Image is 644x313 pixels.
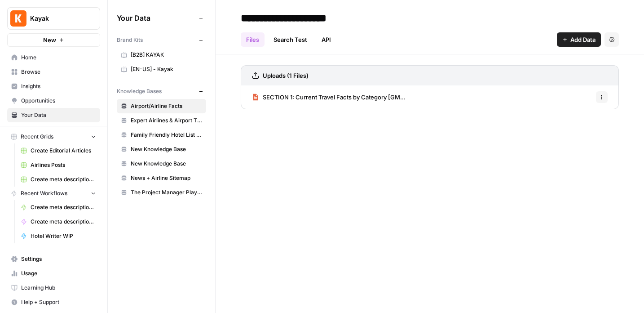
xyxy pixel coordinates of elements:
span: Recent Grids [21,133,53,141]
span: Create Editorial Articles [31,147,96,155]
span: Kayak [30,14,84,23]
span: Airport/Airline Facts [131,102,202,110]
a: Browse [7,65,100,79]
a: Expert Airlines & Airport Tips [117,113,206,128]
span: Home [21,54,96,62]
span: Airlines Posts [31,161,96,169]
a: Home [7,50,100,65]
a: Create meta description [[PERSON_NAME]] [17,215,100,229]
a: New Knowledge Base [117,142,206,156]
span: New Knowledge Base [131,160,202,168]
a: Settings [7,252,100,266]
a: Create meta description [Ola] Grid [17,172,100,187]
span: Opportunities [21,97,96,105]
a: New Knowledge Base [117,156,206,171]
a: Create Editorial Articles [17,143,100,158]
a: Airport/Airline Facts [117,99,206,113]
span: Usage [21,269,96,277]
span: Your Data [21,111,96,119]
span: Brand Kits [117,36,143,44]
a: Usage [7,266,100,281]
span: SECTION 1: Current Travel Facts by Category [GM... [263,93,406,102]
button: Add Data [557,32,601,47]
span: Settings [21,255,96,263]
a: Insights [7,79,100,94]
a: The Project Manager Playbook [117,185,206,200]
span: New [43,36,56,45]
span: News + Airline Sitemap [131,174,202,182]
span: Create meta description [[PERSON_NAME]] [31,218,96,226]
span: Family Friendly Hotel List Features [131,131,202,139]
span: Expert Airlines & Airport Tips [131,116,202,125]
span: Insights [21,82,96,90]
a: API [316,32,336,47]
button: Recent Grids [7,130,100,143]
a: Opportunities [7,94,100,108]
a: Family Friendly Hotel List Features [117,128,206,142]
span: Browse [21,68,96,76]
span: Create meta description [Ola] Grid [31,175,96,183]
a: Learning Hub [7,281,100,295]
span: Hotel Writer WIP [31,232,96,240]
h3: Uploads (1 Files) [263,71,309,80]
a: News + Airline Sitemap [117,171,206,185]
button: Recent Workflows [7,187,100,200]
a: Uploads (1 Files) [252,66,309,85]
a: [B2B] KAYAK [117,48,206,62]
span: [B2B] KAYAK [131,51,202,59]
button: New [7,33,100,47]
span: Add Data [570,35,595,44]
span: Learning Hub [21,284,96,292]
button: Help + Support [7,295,100,309]
a: Airlines Posts [17,158,100,172]
span: Create meta description (Fie) [31,203,96,211]
a: Create meta description (Fie) [17,200,100,215]
img: Kayak Logo [10,10,26,27]
a: Search Test [268,32,313,47]
span: The Project Manager Playbook [131,188,202,197]
span: [EN-US] - Kayak [131,65,202,73]
span: Your Data [117,13,195,23]
span: Recent Workflows [21,189,67,197]
span: Knowledge Bases [117,87,162,95]
a: Hotel Writer WIP [17,229,100,243]
button: Workspace: Kayak [7,7,100,30]
span: Help + Support [21,298,96,306]
a: Your Data [7,108,100,122]
a: [EN-US] - Kayak [117,62,206,76]
span: New Knowledge Base [131,145,202,153]
a: Files [241,32,265,47]
a: SECTION 1: Current Travel Facts by Category [GM... [252,85,406,109]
